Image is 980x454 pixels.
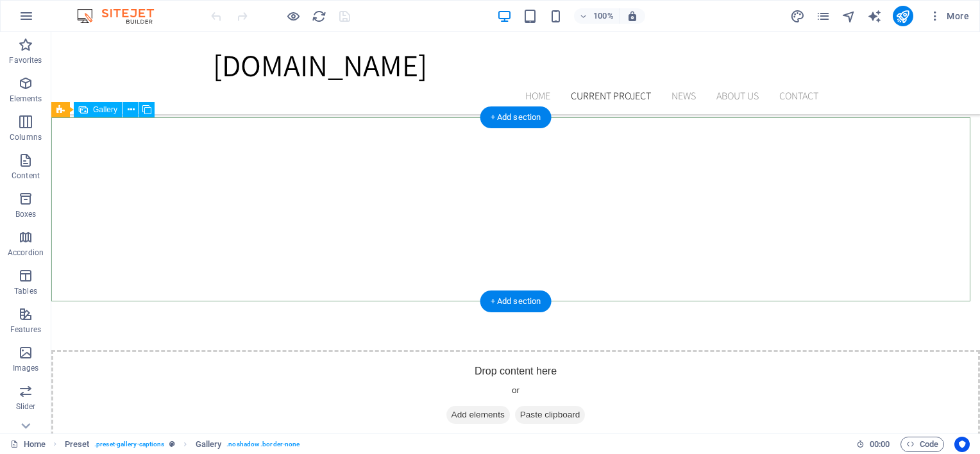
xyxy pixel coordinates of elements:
p: Columns [10,132,42,142]
span: . preset-gallery-captions [94,437,164,452]
p: Boxes [15,209,37,219]
i: Navigator [841,9,856,24]
i: Pages (Ctrl+Alt+S) [816,9,831,24]
span: Click to select. Double-click to edit [65,437,90,452]
span: Gallery [93,106,117,113]
p: Accordion [8,248,44,258]
p: Slider [16,401,36,412]
p: Tables [14,286,37,296]
p: Features [10,324,41,335]
a: Click to cancel selection. Double-click to open Pages [10,437,46,452]
button: Code [900,437,944,452]
p: Images [13,363,39,373]
h6: Session time [856,437,890,452]
i: This element is a customizable preset [169,441,175,448]
i: AI Writer [867,9,882,24]
button: Usercentrics [954,437,970,452]
button: navigator [841,8,857,24]
p: Content [12,171,40,181]
span: : [879,439,881,449]
button: Click here to leave preview mode and continue editing [285,8,301,24]
button: More [924,6,974,26]
span: 00 00 [870,437,890,452]
i: Reload page [312,9,326,24]
div: + Add section [480,290,552,312]
button: design [790,8,806,24]
button: reload [311,8,326,24]
span: Click to select. Double-click to edit [196,437,222,452]
h6: 100% [593,8,614,24]
i: On resize automatically adjust zoom level to fit chosen device. [627,10,638,22]
i: Publish [895,9,910,24]
button: pages [816,8,831,24]
p: Favorites [9,55,42,65]
p: Elements [10,94,42,104]
nav: breadcrumb [65,437,300,452]
button: 100% [574,8,620,24]
i: Design (Ctrl+Alt+Y) [790,9,805,24]
button: text_generator [867,8,883,24]
span: More [929,10,969,22]
button: publish [893,6,913,26]
div: + Add section [480,106,552,128]
img: Editor Logo [74,8,170,24]
span: Code [906,437,938,452]
span: . noshadow .border-none [226,437,300,452]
